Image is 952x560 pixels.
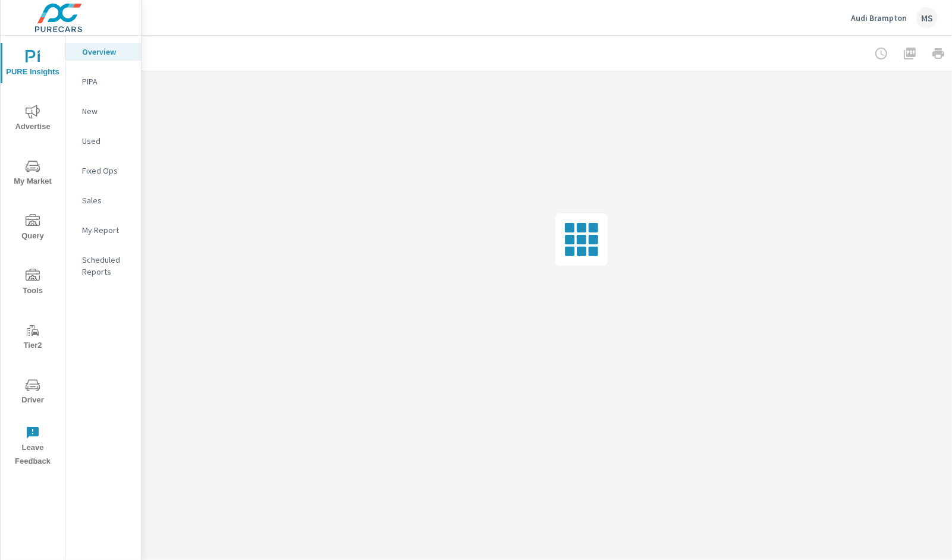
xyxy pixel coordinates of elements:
[82,165,131,177] p: Fixed Ops
[4,50,61,79] span: PURE Insights
[4,105,61,134] span: Advertise
[4,269,61,298] span: Tools
[82,135,131,147] p: Used
[82,105,131,117] p: New
[4,159,61,188] span: My Market
[82,75,131,87] p: PIPA
[1,36,65,473] div: nav menu
[82,224,131,236] p: My Report
[65,102,141,120] div: New
[65,132,141,150] div: Used
[82,46,131,58] p: Overview
[82,254,131,278] p: Scheduled Reports
[65,73,141,90] div: PIPA
[4,214,61,243] span: Query
[65,162,141,180] div: Fixed Ops
[65,221,141,239] div: My Report
[4,426,61,468] span: Leave Feedback
[4,378,61,407] span: Driver
[65,251,141,281] div: Scheduled Reports
[82,194,131,206] p: Sales
[65,43,141,61] div: Overview
[4,323,61,353] span: Tier2
[851,12,907,23] p: Audi Brampton
[916,7,938,29] div: MS
[65,191,141,209] div: Sales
